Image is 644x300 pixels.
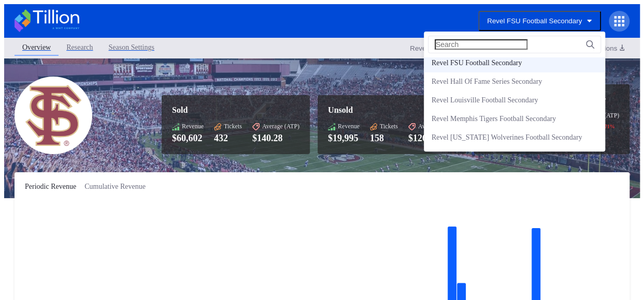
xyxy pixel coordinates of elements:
[432,115,556,123] div: Revel Memphis Tigers Football Secondary
[432,133,582,142] div: Revel [US_STATE] Wolverines Football Secondary
[432,96,538,104] div: Revel Louisville Football Secondary
[432,59,522,67] div: Revel FSU Football Secondary
[435,39,527,50] input: Search
[432,78,542,86] div: Revel Hall Of Fame Series Secondary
